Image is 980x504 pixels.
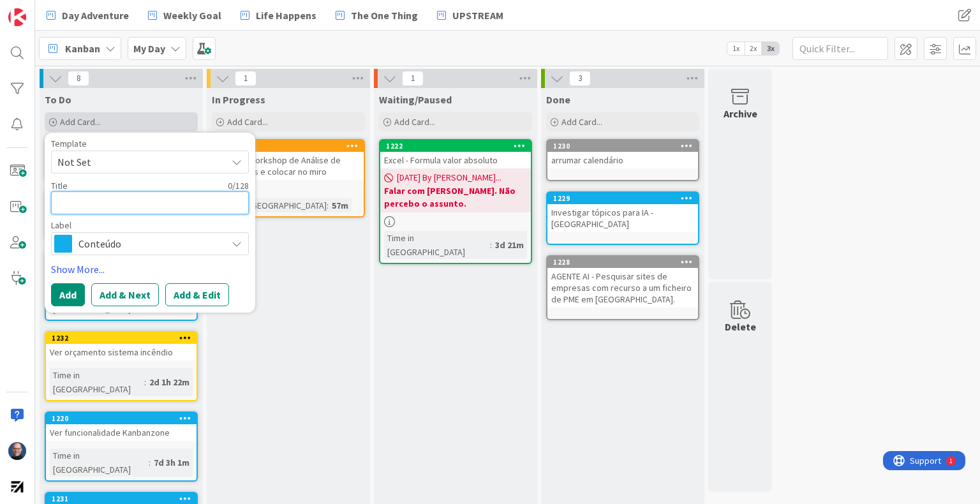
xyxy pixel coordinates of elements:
[213,140,364,152] div: 1105
[140,4,229,27] a: Weekly Goal
[39,4,137,27] a: Day Adventure
[51,139,87,148] span: Template
[212,139,365,218] a: 1105Criar do workshop de Análise de problemas e colocar no miroTime in [GEOGRAPHIC_DATA]:57m
[52,414,197,423] div: 1220
[144,375,146,389] span: :
[46,424,197,441] div: Ver funcionalidade Kanbanzone
[553,194,698,203] div: 1229
[219,142,364,151] div: 1105
[217,198,327,212] div: Time in [GEOGRAPHIC_DATA]
[51,262,249,277] a: Show More...
[547,140,698,168] div: 1230arrumar calendário
[553,142,698,151] div: 1230
[165,283,229,306] button: Add & Edit
[547,204,698,232] div: Investigar tópicos para IA - [GEOGRAPHIC_DATA]
[71,180,249,191] div: 0 / 128
[762,42,779,55] span: 3x
[27,2,58,17] span: Support
[384,184,527,210] b: Falar com [PERSON_NAME]. Não percebo o assunto.
[561,116,602,128] span: Add Card...
[547,193,698,204] div: 1229
[45,93,71,106] span: To Do
[553,258,698,267] div: 1228
[256,8,316,23] span: Life Happens
[51,221,71,230] span: Label
[547,256,698,268] div: 1228
[65,41,100,56] span: Kanban
[725,319,756,334] div: Delete
[329,198,352,212] div: 57m
[62,8,129,23] span: Day Adventure
[546,139,699,181] a: 1230arrumar calendário
[327,198,329,212] span: :
[386,142,531,151] div: 1222
[66,5,70,15] div: 1
[50,448,149,477] div: Time in [GEOGRAPHIC_DATA]
[490,238,492,252] span: :
[379,93,452,106] span: Waiting/Paused
[91,283,159,306] button: Add & Next
[380,140,531,168] div: 1222Excel - Formula valor absoluto
[546,191,699,245] a: 1229Investigar tópicos para IA - [GEOGRAPHIC_DATA]
[8,8,26,26] img: Visit kanbanzone.com
[547,140,698,152] div: 1230
[151,456,193,470] div: 7d 3h 1m
[727,42,745,55] span: 1x
[351,8,418,23] span: The One Thing
[51,180,68,191] label: Title
[52,334,197,343] div: 1232
[78,235,220,253] span: Conteúdo
[492,238,527,252] div: 3d 21m
[51,283,85,306] button: Add
[46,332,197,344] div: 1232
[146,375,193,389] div: 2d 1h 22m
[547,193,698,232] div: 1229Investigar tópicos para IA - [GEOGRAPHIC_DATA]
[380,140,531,152] div: 1222
[227,116,268,128] span: Add Card...
[213,140,364,180] div: 1105Criar do workshop de Análise de problemas e colocar no miro
[212,93,265,106] span: In Progress
[394,116,435,128] span: Add Card...
[45,331,198,401] a: 1232Ver orçamento sistema incêndioTime in [GEOGRAPHIC_DATA]:2d 1h 22m
[745,42,762,55] span: 2x
[8,478,26,496] img: avatar
[163,8,221,23] span: Weekly Goal
[52,494,197,503] div: 1231
[45,411,198,482] a: 1220Ver funcionalidade KanbanzoneTime in [GEOGRAPHIC_DATA]:7d 3h 1m
[452,8,503,23] span: UPSTREAM
[149,456,151,470] span: :
[569,71,591,86] span: 3
[68,71,89,86] span: 8
[133,42,165,55] b: My Day
[213,152,364,180] div: Criar do workshop de Análise de problemas e colocar no miro
[57,154,217,170] span: Not Set
[397,171,501,184] span: [DATE] By [PERSON_NAME]...
[429,4,511,27] a: UPSTREAM
[235,71,256,86] span: 1
[546,93,570,106] span: Done
[379,139,532,264] a: 1222Excel - Formula valor absoluto[DATE] By [PERSON_NAME]...Falar com [PERSON_NAME]. Não percebo ...
[46,332,197,360] div: 1232Ver orçamento sistema incêndio
[46,413,197,441] div: 1220Ver funcionalidade Kanbanzone
[46,344,197,360] div: Ver orçamento sistema incêndio
[328,4,426,27] a: The One Thing
[402,71,424,86] span: 1
[547,152,698,168] div: arrumar calendário
[60,116,101,128] span: Add Card...
[46,413,197,424] div: 1220
[546,255,699,320] a: 1228AGENTE AI - Pesquisar sites de empresas com recurso a um ficheiro de PME em [GEOGRAPHIC_DATA].
[50,368,144,396] div: Time in [GEOGRAPHIC_DATA]
[380,152,531,168] div: Excel - Formula valor absoluto
[547,268,698,308] div: AGENTE AI - Pesquisar sites de empresas com recurso a um ficheiro de PME em [GEOGRAPHIC_DATA].
[233,4,324,27] a: Life Happens
[724,106,757,121] div: Archive
[384,231,490,259] div: Time in [GEOGRAPHIC_DATA]
[547,256,698,308] div: 1228AGENTE AI - Pesquisar sites de empresas com recurso a um ficheiro de PME em [GEOGRAPHIC_DATA].
[8,442,26,460] img: Fg
[792,37,888,60] input: Quick Filter...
